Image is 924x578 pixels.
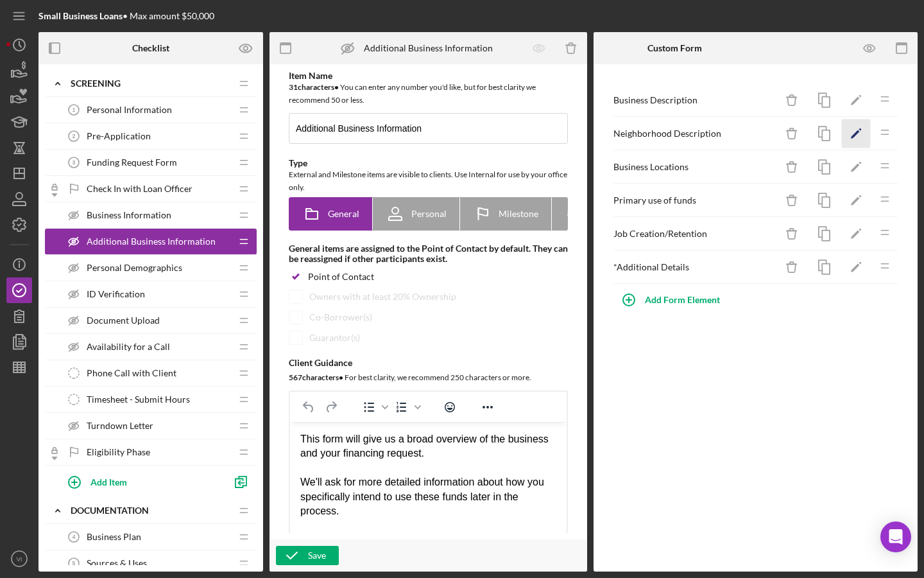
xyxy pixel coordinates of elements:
[289,82,339,92] b: 31 character s •
[58,469,225,495] button: Add Item
[38,11,214,21] div: • Max amount $50,000
[439,398,461,416] button: Emojis
[289,243,568,264] div: General items are assigned to the Point of Contact by default. They can be reassigned if other pa...
[647,43,702,53] b: Custom Form
[87,558,147,568] span: Sources & Uses
[73,159,76,166] tspan: 3
[10,10,266,24] body: Rich Text Area. Press ALT-0 for help.
[87,421,153,431] span: Turndown Letter
[358,398,390,416] div: Bullet list
[87,447,150,457] span: Eligibility Phase
[87,342,170,352] span: Availability for a Call
[73,560,76,566] tspan: 5
[71,505,231,516] div: Documentation
[90,469,127,494] div: Add Item
[411,209,447,219] span: Personal
[308,546,326,565] div: Save
[880,521,911,552] div: Open Intercom Messenger
[87,368,176,378] span: Phone Call with Client
[289,358,568,368] div: Client Guidance
[87,315,160,326] span: Document Upload
[73,133,76,139] tspan: 2
[87,236,216,247] span: Additional Business Information
[289,71,568,81] div: Item Name
[87,105,172,115] span: Personal Information
[10,10,266,255] body: Rich Text Area. Press ALT-0 for help.
[71,78,231,89] div: Screening
[613,95,776,105] div: Business Description
[499,209,538,219] span: Milestone
[6,546,32,572] button: VI
[276,546,339,565] button: Save
[308,272,374,282] div: Point of Contact
[298,398,320,416] button: Undo
[87,157,177,168] span: Funding Request Form
[10,112,263,152] em: Please think about whether or not this loan is enough to complete your project. It's important th...
[289,158,568,168] div: Type
[613,287,733,313] button: Add Form Element
[391,398,423,416] div: Numbered list
[309,292,456,302] div: Owners with at least 20% Ownership
[87,184,193,194] span: Check In with Loan Officer
[16,556,22,563] text: VI
[289,168,568,194] div: External and Milestone items are visible to clients. Use Internal for use by your office only.
[289,372,343,382] b: 567 character s •
[645,287,720,313] div: Add Form Element
[87,210,171,220] span: Business Information
[73,107,76,113] tspan: 1
[38,10,123,21] b: Small Business Loans
[364,43,493,53] div: Additional Business Information
[132,43,169,53] b: Checklist
[613,162,776,172] div: Business Locations
[87,289,145,299] span: ID Verification
[10,10,266,39] div: This form will give us a broad overview of the business and your financing request.
[309,312,372,322] div: Co-Borrower(s)
[290,422,567,566] iframe: Rich Text Area
[87,394,190,405] span: Timesheet - Submit Hours
[613,195,776,206] div: Primary use of funds
[289,371,568,384] div: For best clarity, we recommend 250 characters or more.
[613,128,776,139] div: Neighborhood Description
[320,398,342,416] button: Redo
[613,229,776,239] div: Job Creation/Retention
[10,53,266,96] div: We'll ask for more detailed information about how you specifically intend to use these funds late...
[87,532,141,542] span: Business Plan
[613,262,776,272] div: * Additional Details
[73,534,76,540] tspan: 4
[309,333,360,343] div: Guarantor(s)
[328,209,359,219] span: General
[87,131,151,141] span: Pre-Application
[87,263,182,273] span: Personal Demographics
[477,398,499,416] button: Reveal or hide additional toolbar items
[289,81,568,107] div: You can enter any number you'd like, but for best clarity we recommend 50 or less.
